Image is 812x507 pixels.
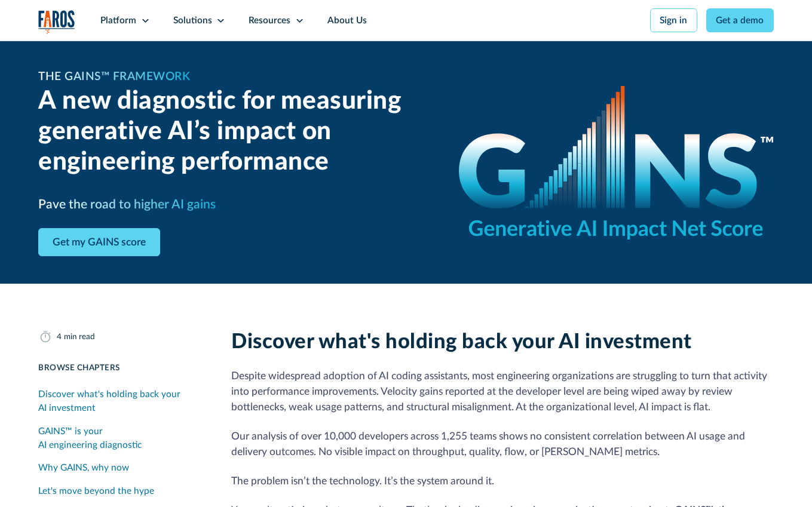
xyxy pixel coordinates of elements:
p: Our analysis of over 10,000 developers across 1,255 teams shows no consistent correlation between... [231,429,773,460]
a: Discover what's holding back your AI investment [38,383,204,420]
img: GAINS - the Generative AI Impact Net Score logo [459,86,773,239]
p: Despite widespread adoption of AI coding assistants, most engineering organizations are strugglin... [231,368,773,415]
div: Let's move beyond the hype [38,484,154,498]
div: min read [64,331,95,343]
div: Resources [249,14,290,27]
div: Browse Chapters [38,362,204,374]
a: Sign in [650,8,697,32]
a: GAINS™ is your AI engineering diagnostic [38,420,204,457]
img: Logo of the analytics and reporting company Faros. [38,10,75,34]
div: Solutions [173,14,212,27]
a: Why GAINS, why now [38,457,204,480]
a: Get a demo [706,8,774,32]
h2: A new diagnostic for measuring generative AI’s impact on engineering performance [38,86,431,177]
div: Why GAINS, why now [38,461,129,475]
div: GAINS™ is your AI engineering diagnostic [38,425,204,452]
div: 4 [57,331,62,343]
a: Get my GAINS score [38,228,160,256]
h1: The GAINS™ Framework [38,69,190,86]
h2: Discover what's holding back your AI investment [231,330,773,355]
div: Discover what's holding back your AI investment [38,388,204,415]
a: Let's move beyond the hype [38,480,204,502]
p: The problem isn’t the technology. It’s the system around it. [231,474,773,489]
h3: Pave the road to higher AI gains [38,195,216,214]
div: Platform [100,14,136,27]
a: home [38,10,75,34]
